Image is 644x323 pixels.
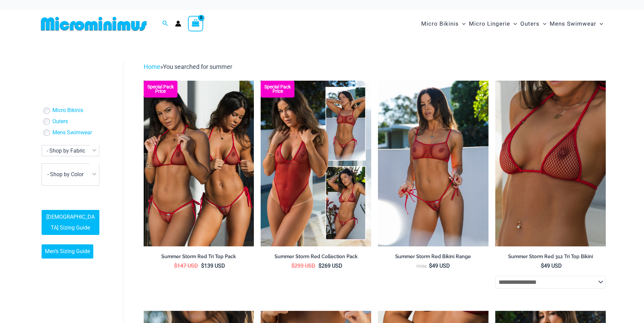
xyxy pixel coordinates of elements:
[510,15,517,32] span: Menu Toggle
[175,21,181,27] a: Account icon link
[550,15,596,32] span: Mens Swimwear
[378,81,488,246] a: Summer Storm Red 332 Crop Top 449 Thong 02Summer Storm Red 332 Crop Top 449 Thong 03Summer Storm ...
[162,20,168,28] a: Search icon link
[419,12,606,35] nav: Site Navigation
[420,14,467,34] a: Micro BikinisMenu ToggleMenu Toggle
[519,14,548,34] a: OutersMenu ToggleMenu Toggle
[541,263,544,269] span: $
[144,63,232,70] span: »
[52,129,92,136] a: Mens Swimwear
[541,263,562,269] bdi: 49 USD
[291,263,294,269] span: $
[201,263,225,269] bdi: 139 USD
[42,145,99,156] span: - Shop by Fabric
[201,263,204,269] span: $
[52,107,83,114] a: Micro Bikinis
[495,253,606,262] a: Summer Storm Red 312 Tri Top Bikini
[318,263,342,269] bdi: 269 USD
[42,145,99,156] span: - Shop by Fabric
[378,81,488,246] img: Summer Storm Red 332 Crop Top 449 Thong 02
[144,81,254,246] img: Summer Storm Red Tri Top Pack F
[261,81,371,246] a: Summer Storm Red Collection Pack F Summer Storm Red Collection Pack BSummer Storm Red Collection ...
[495,81,606,246] img: Summer Storm Red 312 Tri Top 01
[42,244,93,259] a: Men’s Sizing Guide
[144,253,254,260] h2: Summer Storm Red Tri Top Pack
[416,264,427,269] span: From:
[42,210,99,235] a: [DEMOGRAPHIC_DATA] Sizing Guide
[429,263,432,269] span: $
[42,163,99,186] span: - Shop by Color
[378,253,488,262] a: Summer Storm Red Bikini Range
[291,263,315,269] bdi: 293 USD
[261,85,294,93] b: Special Pack Price
[378,253,488,260] h2: Summer Storm Red Bikini Range
[261,253,371,260] h2: Summer Storm Red Collection Pack
[318,263,321,269] span: $
[188,16,204,31] a: View Shopping Cart, empty
[47,147,85,154] span: - Shop by Fabric
[144,85,177,93] b: Special Pack Price
[429,263,450,269] bdi: 49 USD
[47,171,84,178] span: - Shop by Color
[520,15,540,32] span: Outers
[459,15,466,32] span: Menu Toggle
[144,63,160,70] a: Home
[174,263,198,269] bdi: 147 USD
[469,15,510,32] span: Micro Lingerie
[144,81,254,246] a: Summer Storm Red Tri Top Pack F Summer Storm Red Tri Top Pack BSummer Storm Red Tri Top Pack B
[596,15,603,32] span: Menu Toggle
[495,81,606,246] a: Summer Storm Red 312 Tri Top 01Summer Storm Red 312 Tri Top 449 Thong 04Summer Storm Red 312 Tri ...
[144,253,254,262] a: Summer Storm Red Tri Top Pack
[163,63,232,70] span: You searched for summer
[467,14,519,34] a: Micro LingerieMenu ToggleMenu Toggle
[261,81,371,246] img: Summer Storm Red Collection Pack F
[38,16,149,31] img: MM SHOP LOGO FLAT
[174,263,177,269] span: $
[540,15,546,32] span: Menu Toggle
[42,164,99,185] span: - Shop by Color
[421,15,459,32] span: Micro Bikinis
[548,14,605,34] a: Mens SwimwearMenu ToggleMenu Toggle
[261,253,371,262] a: Summer Storm Red Collection Pack
[52,118,68,125] a: Outers
[495,253,606,260] h2: Summer Storm Red 312 Tri Top Bikini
